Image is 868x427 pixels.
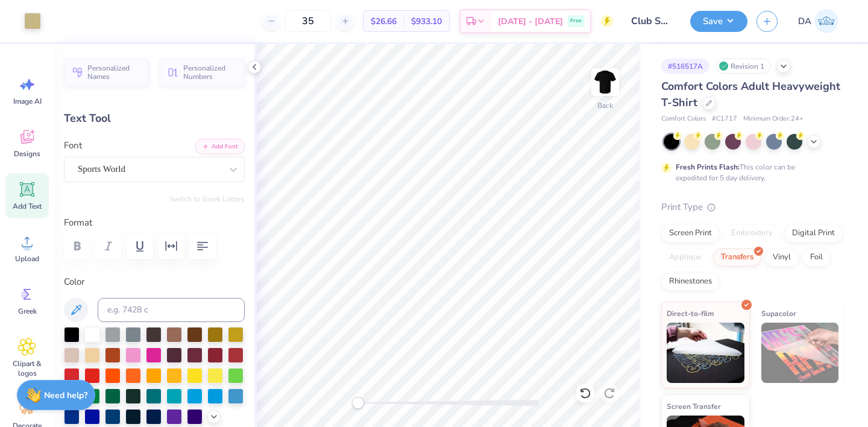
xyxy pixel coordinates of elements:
span: Designs [14,149,40,159]
div: This color can be expedited for 5 day delivery. [676,162,824,183]
span: Screen Transfer [667,400,721,413]
img: Direct-to-film [667,323,744,383]
img: Deeksha Arora [814,9,838,33]
span: Comfort Colors [661,114,706,124]
span: Add Text [13,201,42,211]
span: Free [570,17,582,25]
div: Transfers [713,248,761,267]
span: Personalized Names [87,64,142,81]
input: e.g. 7428 c [98,298,245,322]
div: Accessibility label [352,397,364,409]
div: Back [597,100,613,111]
button: Add Font [195,139,245,154]
span: Minimum Order: 24 + [743,114,804,124]
span: Greek [18,306,37,316]
button: Personalized Names [64,59,149,86]
div: Screen Print [661,224,720,242]
input: Untitled Design [622,9,681,33]
label: Color [64,275,245,289]
div: Rhinestones [661,273,720,291]
span: [DATE] - [DATE] [498,15,563,28]
input: – – [285,10,332,32]
span: Direct-to-film [667,307,714,320]
button: Personalized Numbers [160,59,245,86]
div: # 516517A [661,59,709,74]
span: $933.10 [411,15,442,28]
div: Embroidery [723,224,781,242]
button: Switch to Greek Letters [169,194,245,204]
div: Revision 1 [715,59,771,74]
img: Supacolor [761,323,839,383]
div: Applique [661,248,709,267]
div: Text Tool [64,110,245,127]
strong: Need help? [44,390,87,401]
div: Digital Print [784,224,843,242]
span: # C1717 [712,114,737,124]
div: Foil [802,248,831,267]
div: Print Type [661,200,844,214]
div: Vinyl [765,248,799,267]
button: Save [690,11,747,32]
span: Upload [15,254,39,264]
strong: Fresh Prints Flash: [676,162,740,172]
label: Format [64,216,245,230]
label: Font [64,139,82,153]
span: Comfort Colors Adult Heavyweight T-Shirt [661,79,840,110]
span: Supacolor [761,307,796,320]
img: Back [593,70,617,94]
span: DA [798,14,811,28]
span: $26.66 [371,15,397,28]
span: Personalized Numbers [183,64,237,81]
span: Image AI [13,96,42,106]
span: Clipart & logos [7,359,47,378]
a: DA [793,9,844,33]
